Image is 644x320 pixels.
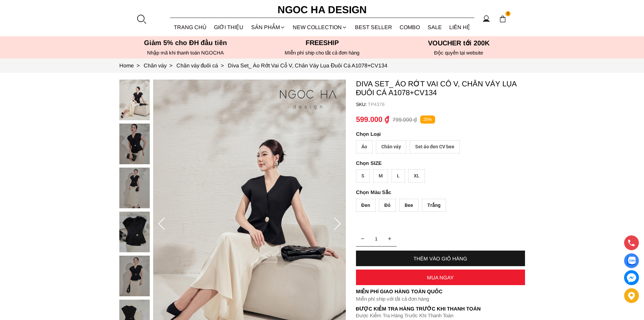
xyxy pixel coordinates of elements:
[176,63,228,68] a: Link to Chân váy đuôi cá
[218,63,226,68] span: >
[356,169,370,183] div: S
[356,313,525,319] p: Được Kiểm Tra Hàng Trước Khi Thanh Toán
[624,253,639,268] a: Display image
[356,306,525,312] p: Được Kiểm Tra Hàng Trước Khi Thanh Toán
[306,39,339,46] font: Freeship
[170,18,211,36] a: TRANG CHỦ
[167,63,175,68] span: >
[356,289,443,294] font: Miễn phí giao hàng toàn quốc
[247,18,289,36] div: SẢN PHẨM
[356,140,373,153] div: Áo
[392,116,417,123] p: 799.000 ₫
[376,140,406,153] div: Chân váy
[271,2,373,18] a: Ngoc Ha Design
[627,257,636,265] img: Display image
[119,212,150,252] img: Diva Set_ Áo Rớt Vai Cổ V, Chân Váy Lụa Đuôi Cá A1078+CV134_mini_3
[356,199,376,212] div: Đen
[356,296,429,302] font: Miễn phí ship với tất cả đơn hàng
[399,199,419,212] div: Bee
[356,115,389,124] p: 599.000 ₫
[391,169,405,183] div: L
[356,102,368,107] h6: SKU:
[424,18,446,36] a: SALE
[420,115,435,124] p: 25%
[505,11,511,17] span: 0
[351,18,396,36] a: BEST SELLER
[356,131,506,137] p: Loại
[396,18,424,36] a: Combo
[228,63,387,68] a: Link to Diva Set_ Áo Rớt Vai Cổ V, Chân Váy Lụa Đuôi Cá A1078+CV134
[408,169,425,183] div: XL
[144,63,176,68] a: Link to Chân váy
[210,18,247,36] a: GIỚI THIỆU
[392,39,525,47] h5: VOUCHER tới 200K
[379,199,396,212] div: Đỏ
[356,80,525,97] p: Diva Set_ Áo Rớt Vai Cổ V, Chân Váy Lụa Đuôi Cá A1078+CV134
[119,168,150,208] img: Diva Set_ Áo Rớt Vai Cổ V, Chân Váy Lụa Đuôi Cá A1078+CV134_mini_2
[119,63,144,68] a: Link to Home
[422,199,446,212] div: Trắng
[147,50,224,56] font: Nhập mã khi thanh toán NGOCHA
[119,124,150,164] img: Diva Set_ Áo Rớt Vai Cổ V, Chân Váy Lụa Đuôi Cá A1078+CV134_mini_1
[446,18,474,36] a: LIÊN HỆ
[356,275,525,280] div: MUA NGAY
[356,256,525,261] div: THÊM VÀO GIỎ HÀNG
[356,232,397,246] input: Quantity input
[624,270,639,285] a: messenger
[410,140,460,153] div: Set áo đen CV bee
[356,160,525,166] p: SIZE
[368,102,525,107] p: TP4376
[256,50,388,56] h6: MIễn phí ship cho tất cả đơn hàng
[499,15,506,23] img: img-CART-ICON-ksit0nf1
[392,50,525,56] h6: Độc quyền tại website
[289,18,351,36] a: NEW COLLECTION
[356,189,506,195] p: Màu Sắc
[144,39,227,46] font: Giảm 5% cho ĐH đầu tiên
[119,256,150,296] img: Diva Set_ Áo Rớt Vai Cổ V, Chân Váy Lụa Đuôi Cá A1078+CV134_mini_4
[373,169,388,183] div: M
[119,80,150,120] img: Diva Set_ Áo Rớt Vai Cổ V, Chân Váy Lụa Đuôi Cá A1078+CV134_mini_0
[134,63,142,68] span: >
